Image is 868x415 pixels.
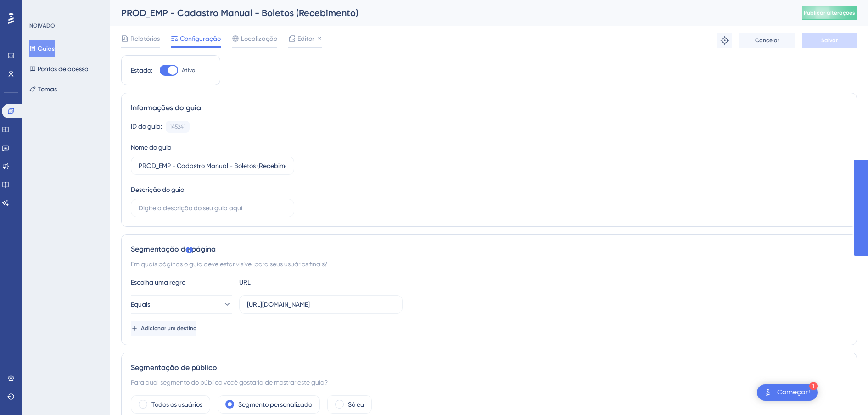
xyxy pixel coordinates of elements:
[131,377,847,388] div: Para qual segmento do público você gostaria de mostrar este guia?
[777,387,810,398] div: Começar!
[131,258,847,269] div: Em quais páginas o guia deve estar visível para seus usuários finais?
[130,33,160,44] span: Relatórios
[131,362,847,373] div: Segmentação de público
[757,384,818,401] div: Abra o Get Started! lista de verificação, módulos restantes: 1
[139,203,286,213] input: Digite a descrição do seu guia aqui
[739,33,795,48] button: Cancelar
[131,295,232,314] button: Equals
[38,84,57,95] font: Temas
[182,67,195,74] span: Ativo
[131,65,152,76] div: Estado:
[131,321,196,336] button: Adicionar um destino
[131,142,172,153] div: Nome do guia
[131,244,847,255] div: Segmentação de página
[131,121,162,133] div: ID do guia:
[131,184,185,195] div: Descrição do guia
[121,6,779,19] div: PROD_EMP - Cadastro Manual - Boletos (Recebimento)
[804,9,855,17] span: Publicar alterações
[131,277,232,288] div: Escolha uma regra
[348,399,364,410] label: Só eu
[141,325,196,332] span: Adicionar um destino
[809,382,818,390] div: 1
[29,40,55,57] button: Guias
[170,123,185,130] div: 145241
[241,33,277,44] span: Localização
[131,299,150,310] span: Equals
[180,33,221,44] span: Configuração
[131,102,847,113] div: Informações do guia
[829,379,857,406] iframe: UserGuiding AI Assistant Launcher
[802,33,857,48] button: Salvar
[762,387,773,398] img: texto alternativo de imagem do iniciador
[29,81,57,97] button: Temas
[821,37,838,44] span: Salvar
[29,22,55,29] div: NOIVADO
[29,61,88,77] button: Pontos de acesso
[151,399,202,410] label: Todos os usuários
[239,277,340,288] div: URL
[238,399,312,410] label: Segmento personalizado
[755,37,779,44] span: Cancelar
[247,299,395,309] input: yourwebsite.com/path
[802,6,857,20] button: Publicar alterações
[38,63,88,74] font: Pontos de acesso
[38,43,55,54] font: Guias
[297,33,314,44] span: Editor
[139,161,286,171] input: Digite o nome do seu guia aqui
